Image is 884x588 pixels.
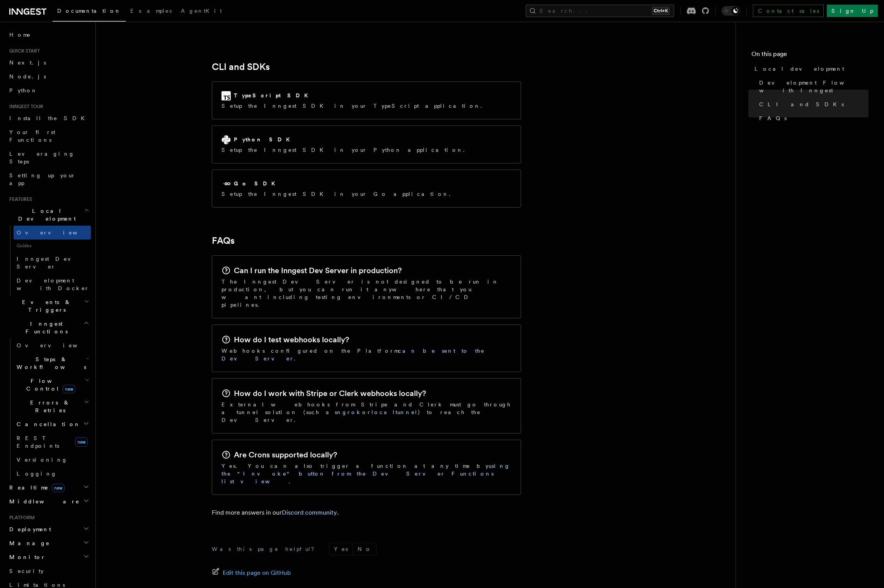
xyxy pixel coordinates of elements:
p: Webhooks configured on the Platform . [221,347,511,362]
span: Overview [17,342,96,348]
button: Flow Controlnew [14,374,91,396]
a: Go SDKSetup the Inngest SDK in your Go application. [212,170,521,207]
button: Realtimenew [6,481,91,495]
h4: On this page [751,49,869,62]
h2: Are Crons supported locally? [234,449,337,460]
span: Examples [130,8,172,14]
a: can be sent to the Dev Server [221,348,485,362]
span: Next.js [9,59,46,66]
span: Inngest Functions [6,320,83,335]
a: Versioning [14,453,91,467]
p: Find more answers in our . [212,507,521,518]
button: Local Development [6,204,91,226]
button: Steps & Workflows [14,352,91,374]
span: AgentKit [181,8,222,14]
a: TypeScript SDKSetup the Inngest SDK in your TypeScript application. [212,82,521,119]
h2: TypeScript SDK [234,92,313,99]
button: Inngest Functions [6,317,91,338]
span: Versioning [17,457,68,463]
a: AgentKit [176,2,227,21]
a: Local development [751,62,869,76]
button: Manage [6,536,91,550]
span: Development Flow with Inngest [759,79,869,94]
p: Was this page helpful? [212,545,320,553]
span: REST Endpoints [17,435,59,449]
a: Development with Docker [14,274,91,295]
a: Examples [126,2,176,21]
span: Errors & Retries [14,399,84,414]
p: The Inngest Dev Server is not designed to be run in production, but you can run it anywhere that ... [221,278,511,309]
a: Security [6,564,91,578]
span: Install the SDK [9,115,89,121]
span: Local Development [6,207,84,223]
span: new [63,385,75,393]
span: Home [9,31,31,39]
span: Python [9,87,37,93]
a: Development Flow with Inngest [756,76,869,97]
button: Cancellation [14,417,91,431]
span: Deployment [6,525,51,533]
span: Quick start [6,48,40,54]
a: Inngest Dev Server [14,252,91,274]
span: Node.js [9,73,46,80]
kbd: Ctrl+K [652,7,669,15]
span: Flow Control [14,377,85,393]
a: Documentation [53,2,126,22]
h2: Can I run the Inngest Dev Server in production? [234,265,402,276]
span: new [52,484,65,492]
a: Overview [14,226,91,240]
a: Setting up your app [6,168,91,190]
p: Setup the Inngest SDK in your Go application. [221,190,455,198]
a: Python [6,83,91,97]
a: CLI and SDKs [756,97,869,111]
span: Cancellation [14,420,80,428]
a: REST Endpointsnew [14,431,91,453]
span: Manage [6,539,50,547]
a: Logging [14,467,91,481]
button: Middleware [6,495,91,508]
a: Overview [14,338,91,352]
h2: How do I test webhooks locally? [234,334,349,345]
span: Inngest Dev Server [17,256,83,270]
a: Your first Functions [6,125,91,147]
a: Home [6,28,91,42]
p: Yes. You can also trigger a function at any time by . [221,462,511,485]
button: Errors & Retries [14,396,91,417]
a: Next.js [6,56,91,70]
span: Steps & Workflows [14,355,86,371]
button: No [353,543,376,555]
p: Setup the Inngest SDK in your TypeScript application. [221,102,487,110]
a: Edit this page on GitHub [212,568,291,578]
h2: Python SDK [234,136,295,143]
a: ngrok [337,409,362,415]
span: FAQs [759,114,787,122]
span: Security [9,568,44,574]
span: new [75,437,88,447]
a: Install the SDK [6,111,91,125]
span: Events & Triggers [6,298,84,314]
button: Toggle dark mode [722,6,740,15]
span: Leveraging Steps [9,151,75,165]
span: Setting up your app [9,172,76,186]
a: Contact sales [753,5,824,17]
span: Limitations [9,582,65,588]
span: Your first Functions [9,129,55,143]
span: Guides [14,240,91,252]
span: Local development [755,65,844,73]
p: External webhooks from Stripe and Clerk must go through a tunnel solution (such as or ) to reach ... [221,401,511,424]
a: CLI and SDKs [212,61,270,72]
button: Monitor [6,550,91,564]
a: FAQs [212,235,235,246]
span: Middleware [6,498,80,505]
a: Discord community [282,509,337,516]
button: Search...Ctrl+K [526,5,674,17]
span: Platform [6,515,35,521]
button: Events & Triggers [6,295,91,317]
button: Deployment [6,522,91,536]
p: Setup the Inngest SDK in your Python application. [221,146,469,154]
span: Monitor [6,553,46,561]
h2: How do I work with Stripe or Clerk webhooks locally? [234,388,426,399]
div: Local Development [6,226,91,295]
span: Realtime [6,484,65,491]
a: using the "Invoke" button from the Dev Server Functions list view [221,463,510,484]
